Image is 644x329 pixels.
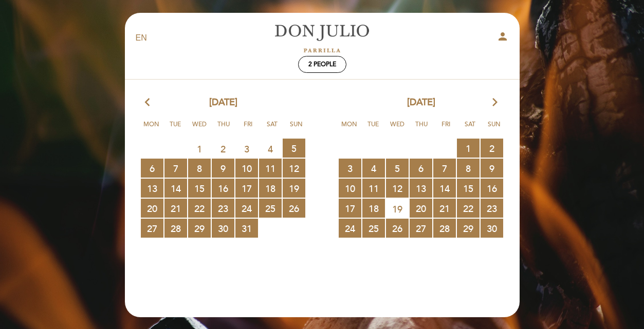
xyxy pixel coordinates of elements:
span: 17 [235,179,258,198]
span: Wed [189,119,210,138]
span: 12 [386,179,409,198]
span: 15 [188,179,211,198]
span: 14 [164,179,187,198]
span: 30 [212,219,234,238]
span: 22 [188,199,211,218]
span: 7 [433,159,456,178]
span: 18 [362,199,385,218]
span: 2 [481,139,503,158]
span: 28 [164,219,187,238]
span: 6 [141,159,163,178]
span: 9 [212,159,234,178]
span: 11 [362,179,385,198]
span: 22 [457,199,480,218]
span: 1 [457,139,480,158]
span: Thu [411,119,432,138]
span: 25 [362,219,385,238]
span: 12 [283,159,305,178]
span: 18 [259,179,282,198]
span: Sun [286,119,306,138]
span: 16 [481,179,503,198]
span: 10 [339,179,361,198]
span: 7 [164,159,187,178]
span: Fri [435,119,456,138]
span: 10 [235,159,258,178]
span: 17 [339,199,361,218]
span: 19 [386,199,409,218]
span: 5 [386,159,409,178]
span: 8 [457,159,480,178]
span: 24 [235,199,258,218]
span: 23 [212,199,234,218]
span: 2 people [308,61,336,68]
span: 4 [362,159,385,178]
span: Tue [165,119,186,138]
span: 16 [212,179,234,198]
span: 29 [188,219,211,238]
span: 3 [235,139,258,158]
span: 31 [235,219,258,238]
span: 21 [433,199,456,218]
span: 14 [433,179,456,198]
span: 25 [259,199,282,218]
a: [PERSON_NAME] [258,24,387,52]
span: 23 [481,199,503,218]
span: Mon [141,119,161,138]
i: arrow_forward_ios [490,96,500,109]
span: Wed [387,119,408,138]
span: Fri [237,119,258,138]
span: Sun [484,119,504,138]
span: [DATE] [209,96,237,109]
span: 13 [410,179,432,198]
span: 26 [386,219,409,238]
span: 4 [259,139,282,158]
span: 27 [141,219,163,238]
span: 19 [283,179,305,198]
span: 8 [188,159,211,178]
span: 26 [283,199,305,218]
i: person [496,30,509,43]
button: person [496,30,509,46]
span: 11 [259,159,282,178]
span: 24 [339,219,361,238]
span: Thu [213,119,234,138]
span: 28 [433,219,456,238]
span: 6 [410,159,432,178]
span: Mon [339,119,359,138]
span: 20 [410,199,432,218]
span: 5 [283,139,305,158]
span: 9 [481,159,503,178]
span: 29 [457,219,480,238]
i: arrow_back_ios [145,96,154,109]
span: 13 [141,179,163,198]
span: Sat [262,119,282,138]
span: 2 [212,139,234,158]
span: Tue [363,119,383,138]
span: 15 [457,179,480,198]
span: 20 [141,199,163,218]
span: Sat [459,119,480,138]
span: 27 [410,219,432,238]
span: 21 [164,199,187,218]
span: [DATE] [407,96,435,109]
span: 3 [339,159,361,178]
span: 30 [481,219,503,238]
span: 1 [188,139,211,158]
